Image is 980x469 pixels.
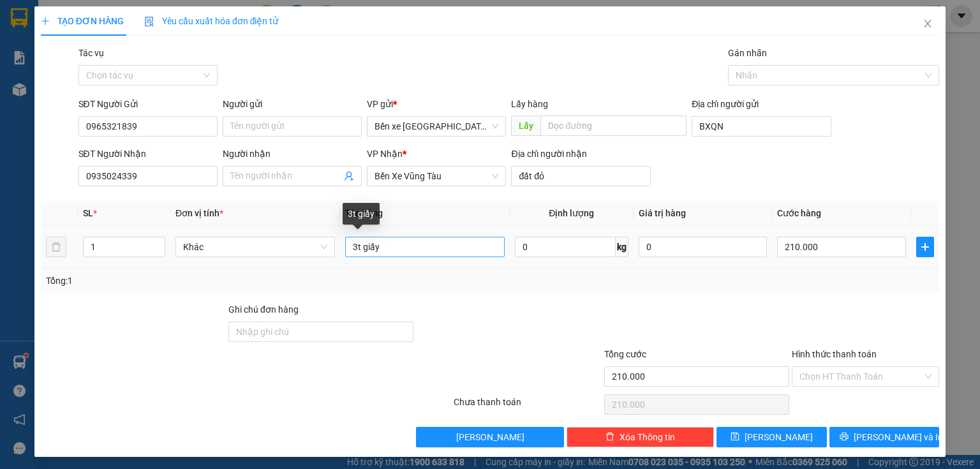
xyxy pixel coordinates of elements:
[452,395,602,417] div: Chưa thanh toán
[728,48,767,58] label: Gán nhãn
[456,430,524,444] span: [PERSON_NAME]
[792,349,877,359] label: Hình thức thanh toán
[777,208,821,218] span: Cước hàng
[228,304,299,315] label: Ghi chú đơn hàng
[567,427,714,447] button: deleteXóa Thông tin
[620,430,675,444] span: Xóa Thông tin
[511,147,650,161] div: Địa chỉ người nhận
[639,237,768,257] input: 0
[78,48,104,58] label: Tác vụ
[840,432,849,442] span: printer
[511,115,540,136] span: Lấy
[745,430,813,444] span: [PERSON_NAME]
[375,167,498,186] span: Bến Xe Vũng Tàu
[829,427,940,447] button: printer[PERSON_NAME] và In
[540,115,687,136] input: Dọc đường
[367,149,403,159] span: VP Nhận
[175,208,223,218] span: Đơn vị tính
[6,73,33,158] strong: Công ty TNHH DVVT Văn Vinh 76
[345,237,505,257] input: VD: Bàn, Ghế
[41,17,50,26] span: plus
[639,208,686,218] span: Giá trị hàng
[58,82,189,94] strong: 0978 771155 - 0975 77 1155
[343,203,380,225] div: 3t giấy
[228,322,413,342] input: Ghi chú đơn hàng
[916,237,934,257] button: plus
[367,97,506,111] div: VP gửi
[511,166,650,186] input: Địa chỉ của người nhận
[223,147,362,161] div: Người nhận
[46,237,66,257] button: delete
[416,427,563,447] button: [PERSON_NAME]
[731,432,739,442] span: save
[223,97,362,111] div: Người gửi
[910,6,946,42] button: Close
[344,171,354,181] span: user-add
[83,208,93,218] span: SL
[183,237,327,257] span: Khác
[144,16,279,26] span: Yêu cầu xuất hóa đơn điện tử
[692,116,831,137] input: Địa chỉ của người gửi
[6,10,33,69] img: logo
[605,432,614,442] span: delete
[923,19,933,29] span: close
[604,349,646,359] span: Tổng cước
[36,19,211,53] strong: [PERSON_NAME] ([GEOGRAPHIC_DATA])
[39,56,208,80] strong: Tổng đài hỗ trợ: 0914 113 973 - 0982 113 973 - 0919 113 973 -
[854,430,943,444] span: [PERSON_NAME] và In
[716,427,827,447] button: save[PERSON_NAME]
[144,17,154,27] img: icon
[375,117,498,136] span: Bến xe Quảng Ngãi
[78,147,218,161] div: SĐT Người Nhận
[616,237,628,257] span: kg
[78,97,218,111] div: SĐT Người Gửi
[41,16,124,26] span: TẠO ĐƠN HÀNG
[511,99,548,109] span: Lấy hàng
[692,97,831,111] div: Địa chỉ người gửi
[46,274,379,288] div: Tổng: 1
[917,242,933,252] span: plus
[549,208,594,218] span: Định lượng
